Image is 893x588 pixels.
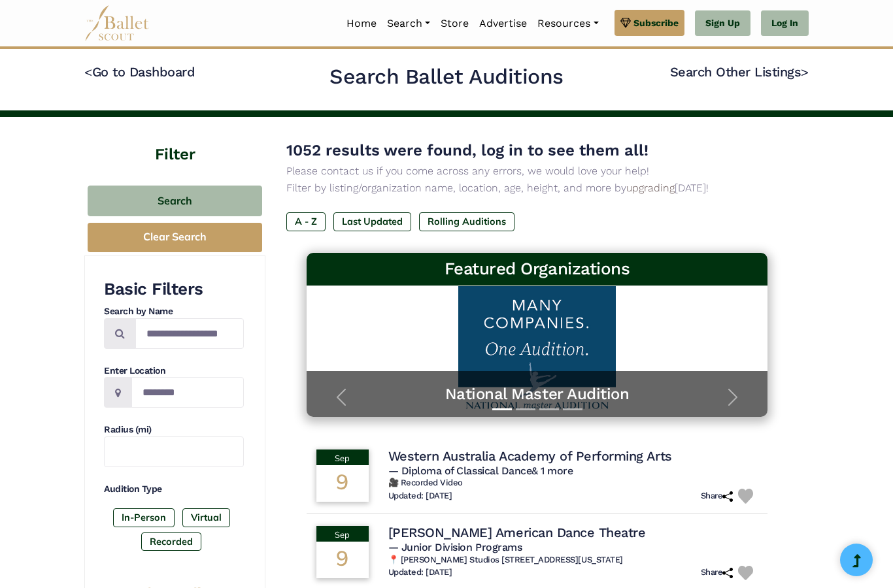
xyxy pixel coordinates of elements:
[492,402,512,417] button: Slide 1
[474,10,532,37] a: Advertise
[563,402,582,417] button: Slide 4
[633,16,679,30] span: Subscribe
[341,10,382,37] a: Home
[320,384,755,404] a: National Master Audition
[539,402,559,417] button: Slide 3
[141,532,201,551] label: Recorded
[135,318,244,349] input: Search by names...
[388,567,452,578] h6: Updated: [DATE]
[104,423,244,436] h4: Radius (mi)
[84,64,195,80] a: <Go to Dashboard
[88,186,262,216] button: Search
[435,10,474,37] a: Store
[419,212,514,231] label: Rolling Auditions
[701,567,733,578] h6: Share
[388,541,522,553] span: — Junior Division Programs
[516,402,535,417] button: Slide 2
[532,10,603,37] a: Resources
[316,526,369,542] div: Sep
[316,465,369,502] div: 9
[84,63,92,80] code: <
[286,163,788,180] p: Please contact us if you come across any errors, we would love your help!
[695,10,750,37] a: Sign Up
[801,63,809,80] code: >
[104,278,244,301] h3: Basic Filters
[701,491,733,502] h6: Share
[388,448,672,465] h4: Western Australia Academy of Performing Arts
[620,16,631,30] img: gem.svg
[286,180,788,197] p: Filter by listing/organization name, location, age, height, and more by [DATE]!
[182,508,230,527] label: Virtual
[388,524,646,541] h4: [PERSON_NAME] American Dance Theatre
[286,141,649,159] span: 1052 results were found, log in to see them all!
[104,483,244,496] h4: Audition Type
[316,449,369,465] div: Sep
[388,491,452,502] h6: Updated: [DATE]
[104,365,244,378] h4: Enter Location
[615,10,684,36] a: Subscribe
[333,212,411,231] label: Last Updated
[626,182,675,194] a: upgrading
[104,305,244,318] h4: Search by Name
[761,10,809,37] a: Log In
[388,478,758,489] h6: 🎥 Recorded Video
[316,542,369,578] div: 9
[531,465,573,477] a: & 1 more
[88,223,262,252] button: Clear Search
[84,117,265,166] h4: Filter
[670,64,809,80] a: Search Other Listings>
[286,212,326,231] label: A - Z
[113,508,175,527] label: In-Person
[329,63,564,91] h2: Search Ballet Auditions
[388,555,758,566] h6: 📍 [PERSON_NAME] Studios [STREET_ADDRESS][US_STATE]
[382,10,435,37] a: Search
[317,258,758,280] h3: Featured Organizations
[131,377,244,408] input: Location
[388,465,573,477] span: — Diploma of Classical Dance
